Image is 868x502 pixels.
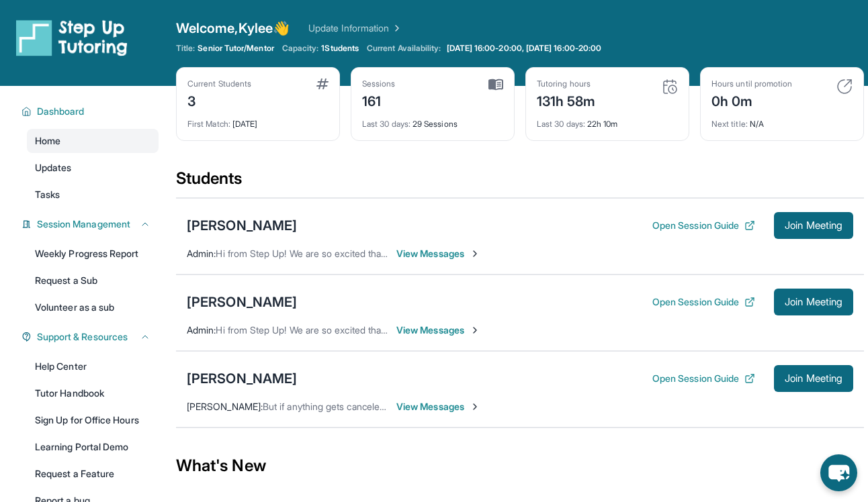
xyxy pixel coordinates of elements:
[389,21,402,35] img: Chevron Right
[27,381,159,405] a: Tutor Handbook
[774,212,853,239] button: Join Meeting
[321,43,359,54] span: 1 Students
[37,217,130,231] span: Session Management
[187,369,297,388] div: [PERSON_NAME]
[187,119,230,129] span: First Match :
[37,330,128,344] span: Support & Resources
[711,79,792,89] div: Hours until promotion
[35,188,60,201] span: Tasks
[711,89,792,111] div: 0h 0m
[176,436,864,495] div: What's New
[785,298,842,306] span: Join Meeting
[652,295,755,309] button: Open Session Guide
[198,43,273,54] span: Senior Tutor/Mentor
[35,134,60,148] span: Home
[362,89,396,111] div: 161
[537,89,596,111] div: 131h 58m
[32,330,150,344] button: Support & Resources
[27,156,159,180] a: Updates
[32,217,150,231] button: Session Management
[187,324,216,336] span: Admin :
[396,247,480,260] span: View Messages
[362,79,396,89] div: Sessions
[537,111,678,130] div: 22h 10m
[316,79,329,89] img: card
[35,161,72,174] span: Updates
[470,248,480,259] img: Chevron-Right
[362,119,410,129] span: Last 30 days :
[470,401,480,412] img: Chevron-Right
[27,354,159,379] a: Help Center
[820,454,857,491] button: chat-button
[187,79,251,89] div: Current Students
[774,289,853,315] button: Join Meeting
[447,43,602,54] span: [DATE] 16:00-20:00, [DATE] 16:00-20:00
[282,43,319,54] span: Capacity:
[27,129,159,153] a: Home
[27,295,159,319] a: Volunteer as a sub
[396,323,480,337] span: View Messages
[187,111,329,130] div: [DATE]
[27,183,159,207] a: Tasks
[27,435,159,459] a: Learning Portal Demo
[187,293,297,311] div: [PERSON_NAME]
[396,400,480,413] span: View Messages
[27,268,159,293] a: Request a Sub
[774,365,853,392] button: Join Meeting
[711,119,748,129] span: Next title :
[444,43,605,54] a: [DATE] 16:00-20:00, [DATE] 16:00-20:00
[308,21,402,35] a: Update Information
[187,248,216,259] span: Admin :
[836,79,853,95] img: card
[37,105,85,118] span: Dashboard
[785,374,842,383] span: Join Meeting
[27,462,159,486] a: Request a Feature
[711,111,853,130] div: N/A
[176,43,195,54] span: Title:
[362,111,503,130] div: 29 Sessions
[176,19,290,38] span: Welcome, Kylee 👋
[652,219,755,232] button: Open Session Guide
[187,216,297,235] div: [PERSON_NAME]
[32,105,150,118] button: Dashboard
[27,408,159,432] a: Sign Up for Office Hours
[488,79,503,91] img: card
[367,43,441,54] span: Current Availability:
[662,79,678,95] img: card
[27,242,159,266] a: Weekly Progress Report
[187,401,263,412] span: [PERSON_NAME] :
[785,221,842,230] span: Join Meeting
[16,19,128,56] img: logo
[187,89,251,111] div: 3
[263,401,565,412] span: But if anything gets canceled please let me know. We are home already
[176,168,864,197] div: Students
[470,325,480,336] img: Chevron-Right
[537,119,585,129] span: Last 30 days :
[652,372,755,385] button: Open Session Guide
[537,79,596,89] div: Tutoring hours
